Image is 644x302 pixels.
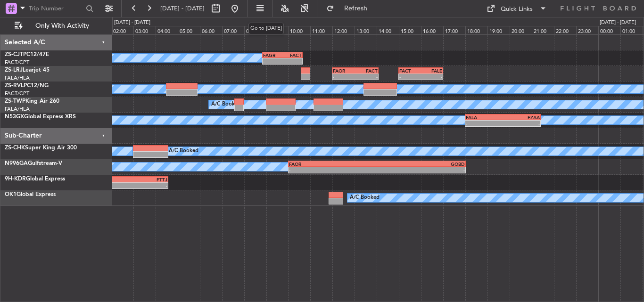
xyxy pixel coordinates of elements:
[600,19,636,27] div: [DATE] - [DATE]
[466,121,503,126] div: -
[248,23,284,34] div: Go to [DATE]
[5,67,50,73] a: ZS-LRJLearjet 45
[377,161,464,167] div: GOBD
[399,68,421,73] div: FACT
[501,5,533,14] div: Quick Links
[109,183,167,188] div: -
[263,58,282,64] div: -
[111,26,133,34] div: 02:00
[510,26,532,34] div: 20:00
[487,26,510,34] div: 19:00
[178,26,200,34] div: 05:00
[355,26,377,34] div: 13:00
[282,52,302,58] div: FACT
[5,52,23,57] span: ZS-CJT
[289,161,377,167] div: FAOR
[443,26,465,34] div: 17:00
[503,114,540,120] div: FZAA
[466,114,503,120] div: FALA
[5,176,26,182] span: 9H-KDR
[5,192,56,197] a: OK1Global Express
[5,83,24,89] span: ZS-RVL
[322,1,379,16] button: Refresh
[5,145,25,151] span: ZS-CHK
[576,26,598,34] div: 23:00
[5,67,23,73] span: ZS-LRJ
[288,26,310,34] div: 10:00
[421,74,442,80] div: -
[421,26,443,34] div: 16:00
[355,74,378,80] div: -
[160,4,205,13] span: [DATE] - [DATE]
[5,83,49,89] a: ZS-RVLPC12/NG
[532,26,554,34] div: 21:00
[5,90,29,97] a: FACT/CPT
[5,98,25,104] span: ZS-TWP
[25,23,99,29] span: Only With Activity
[211,98,241,112] div: A/C Booked
[263,52,282,58] div: FAGR
[109,177,167,182] div: FTTJ
[310,26,332,34] div: 11:00
[5,161,28,166] span: N996GA
[169,144,198,158] div: A/C Booked
[333,74,355,80] div: -
[5,145,77,151] a: ZS-CHKSuper King Air 300
[377,26,399,34] div: 14:00
[29,1,83,16] input: Trip Number
[5,52,49,57] a: ZS-CJTPC12/47E
[336,5,376,12] span: Refresh
[399,26,421,34] div: 15:00
[333,68,355,73] div: FAOR
[5,161,62,166] a: N996GAGulfstream-V
[10,18,102,33] button: Only With Activity
[5,176,65,182] a: 9H-KDRGlobal Express
[598,26,620,34] div: 00:00
[482,1,552,16] button: Quick Links
[5,59,29,66] a: FACT/CPT
[156,26,178,34] div: 04:00
[5,114,76,120] a: N53GXGlobal Express XRS
[5,98,59,104] a: ZS-TWPKing Air 260
[5,192,17,197] span: OK1
[222,26,244,34] div: 07:00
[355,68,378,73] div: FACT
[282,58,302,64] div: -
[350,191,380,205] div: A/C Booked
[554,26,576,34] div: 22:00
[133,26,156,34] div: 03:00
[332,26,355,34] div: 12:00
[399,74,421,80] div: -
[114,19,150,27] div: [DATE] - [DATE]
[465,26,487,34] div: 18:00
[5,74,30,82] a: FALA/HLA
[503,121,540,126] div: -
[377,167,464,173] div: -
[421,68,442,73] div: FALE
[620,26,643,34] div: 01:00
[5,106,30,113] a: FALA/HLA
[200,26,222,34] div: 06:00
[5,114,24,120] span: N53GX
[289,167,377,173] div: -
